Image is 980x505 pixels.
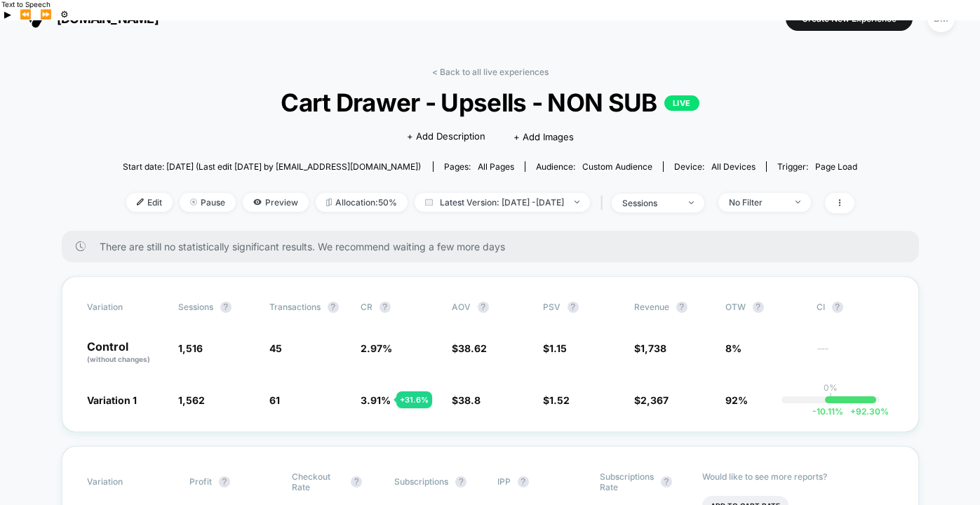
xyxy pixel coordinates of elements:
[817,344,894,365] span: ---
[729,197,785,208] div: No Filter
[582,161,652,172] span: Custom Audience
[415,193,590,212] span: Latest Version: [DATE] - [DATE]
[568,302,579,313] button: ?
[664,95,699,111] p: LIVE
[711,161,756,172] span: all devices
[478,161,514,172] span: all pages
[361,342,392,354] span: 2.97 %
[159,88,821,117] span: Cart Drawer - Upsells - NON SUB
[452,394,481,406] span: $
[575,201,579,203] img: end
[380,302,391,313] button: ?
[126,193,173,212] span: Edit
[640,394,669,406] span: 2,367
[137,198,144,206] img: edit
[394,476,448,487] span: Subscriptions
[444,161,514,172] div: Pages:
[661,476,672,487] button: ?
[824,382,838,393] p: 0%
[815,161,857,172] span: Page Load
[634,342,666,354] span: $
[452,342,487,354] span: $
[832,302,843,313] button: ?
[549,342,567,354] span: 1.15
[269,302,321,312] span: Transactions
[829,393,832,403] p: |
[425,198,433,206] img: calendar
[190,198,197,206] img: end
[702,471,894,482] p: Would like to see more reports?
[478,302,489,313] button: ?
[812,406,843,417] span: -10.11 %
[178,302,213,312] span: Sessions
[634,302,669,312] span: Revenue
[292,471,344,492] span: Checkout Rate
[725,342,741,354] span: 8%
[87,302,164,313] span: Variation
[536,161,652,172] div: Audience:
[56,8,73,20] button: Settings
[326,198,332,206] img: rebalance
[87,355,150,363] span: (without changes)
[407,130,485,144] span: + Add Description
[600,471,654,492] span: Subscriptions Rate
[689,201,694,204] img: end
[518,476,529,487] button: ?
[36,8,56,20] button: Forward
[243,193,309,212] span: Preview
[189,476,212,487] span: Profit
[850,406,856,417] span: +
[817,302,894,313] span: CI
[123,161,421,172] span: Start date: [DATE] (Last edit [DATE] by [EMAIL_ADDRESS][DOMAIN_NAME])
[543,394,570,406] span: $
[452,302,471,312] span: AOV
[220,302,231,313] button: ?
[316,193,408,212] span: Allocation: 50%
[543,342,567,354] span: $
[725,302,803,313] span: OTW
[549,394,570,406] span: 1.52
[753,302,764,313] button: ?
[351,476,362,487] button: ?
[178,394,205,406] span: 1,562
[543,302,561,312] span: PSV
[455,476,466,487] button: ?
[269,394,280,406] span: 61
[100,241,891,252] span: There are still no statistically significant results. We recommend waiting a few more days
[725,394,748,406] span: 92%
[87,471,164,492] span: Variation
[178,342,203,354] span: 1,516
[663,161,766,172] span: Device:
[634,394,669,406] span: $
[640,342,666,354] span: 1,738
[219,476,230,487] button: ?
[622,198,678,208] div: sessions
[396,391,432,408] div: + 31.6 %
[328,302,339,313] button: ?
[361,302,372,312] span: CR
[777,161,857,172] div: Trigger:
[458,394,481,406] span: 38.8
[361,394,391,406] span: 3.91 %
[15,8,36,20] button: Previous
[597,193,612,213] span: |
[514,131,574,142] span: + Add Images
[843,406,889,417] span: 92.30 %
[432,67,549,77] a: < Back to all live experiences
[676,302,687,313] button: ?
[796,201,800,203] img: end
[269,342,282,354] span: 45
[458,342,487,354] span: 38.62
[87,341,164,365] p: Control
[87,394,137,406] span: Variation 1
[497,476,511,487] span: IPP
[180,193,236,212] span: Pause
